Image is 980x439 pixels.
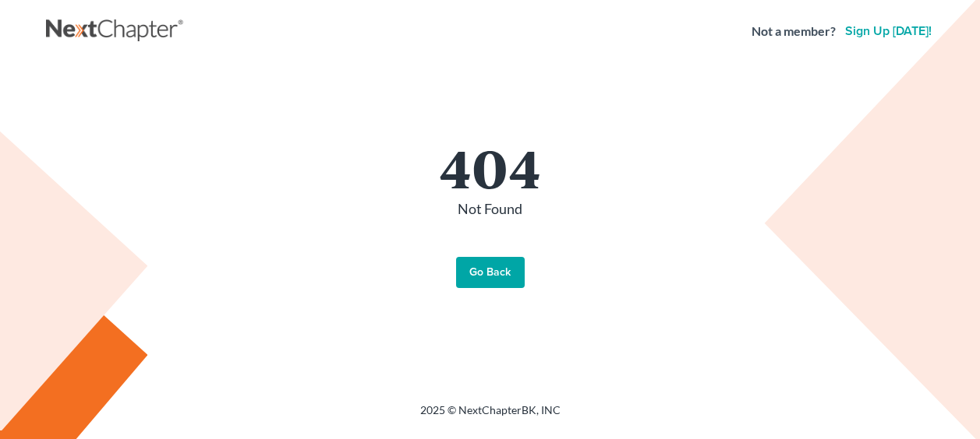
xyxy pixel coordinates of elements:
[842,25,935,37] a: Sign up [DATE]!
[752,23,836,40] strong: Not a member?
[62,140,919,193] h1: 404
[456,257,525,288] a: Go Back
[62,199,919,219] p: Not Found
[46,402,935,430] div: 2025 © NextChapterBK, INC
